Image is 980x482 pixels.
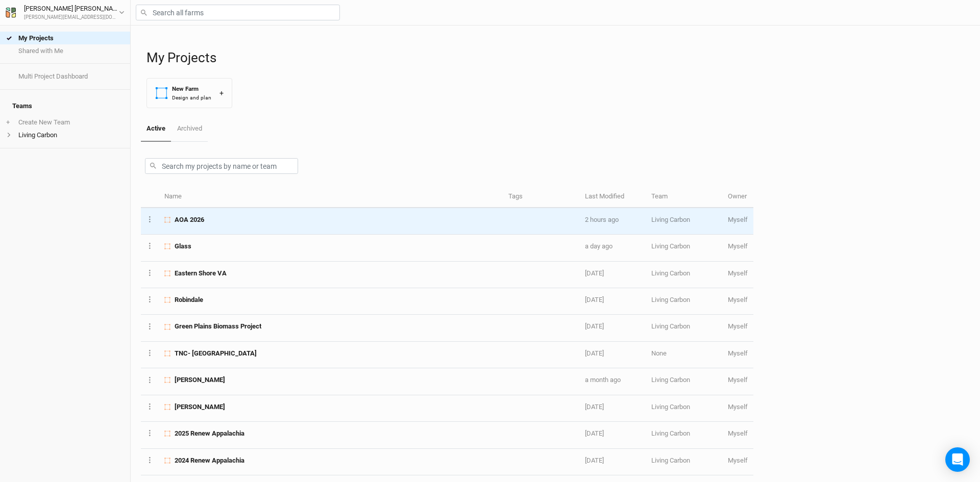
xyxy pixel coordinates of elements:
td: Living Carbon [646,422,722,448]
span: andy@livingcarbon.com [728,322,748,330]
span: andy@livingcarbon.com [728,456,748,464]
span: Glass [175,242,191,251]
span: Aug 22, 2025 8:26 AM [585,322,604,330]
span: Phillips [175,375,225,385]
span: TNC- VA [175,349,257,358]
span: Sep 8, 2025 2:07 PM [585,242,612,250]
span: andy@livingcarbon.com [728,296,748,303]
span: Wisniewski [175,402,225,412]
h1: My Projects [146,50,970,66]
th: Name [159,186,503,208]
span: Aug 25, 2025 1:33 PM [585,296,604,303]
span: + [6,118,10,126]
span: andy@livingcarbon.com [728,349,748,357]
h4: Teams [6,96,124,116]
span: andy@livingcarbon.com [728,403,748,411]
input: Search all farms [136,5,340,20]
td: Living Carbon [646,288,722,315]
a: Archived [171,116,207,141]
span: Eastern Shore VA [175,269,227,278]
td: Living Carbon [646,368,722,395]
a: Active [141,116,171,142]
td: Living Carbon [646,235,722,261]
td: Living Carbon [646,395,722,422]
div: Design and plan [172,94,211,102]
span: Aug 13, 2025 12:28 PM [585,376,621,384]
span: Aug 19, 2025 10:45 AM [585,349,604,357]
th: Owner [722,186,753,208]
td: Living Carbon [646,315,722,341]
td: Living Carbon [646,262,722,288]
td: Living Carbon [646,449,722,475]
span: 2025 Renew Appalachia [175,429,244,438]
div: [PERSON_NAME] [PERSON_NAME] [24,4,119,14]
span: andy@livingcarbon.com [728,269,748,277]
span: andy@livingcarbon.com [728,242,748,250]
div: [PERSON_NAME][EMAIL_ADDRESS][DOMAIN_NAME] [24,14,119,21]
span: AOA 2026 [175,215,204,224]
td: Living Carbon [646,208,722,235]
span: Green Plains Biomass Project [175,322,261,331]
th: Team [646,186,722,208]
td: None [646,342,722,368]
th: Last Modified [579,186,646,208]
button: New FarmDesign and plan+ [146,78,232,108]
span: 2024 Renew Appalachia [175,456,244,465]
span: Jul 23, 2025 3:27 PM [585,456,604,464]
button: [PERSON_NAME] [PERSON_NAME][PERSON_NAME][EMAIL_ADDRESS][DOMAIN_NAME] [5,3,125,21]
div: New Farm [172,85,211,93]
span: andy@livingcarbon.com [728,429,748,437]
span: Aug 26, 2025 9:06 AM [585,269,604,277]
span: andy@livingcarbon.com [728,376,748,384]
span: andy@livingcarbon.com [728,216,748,223]
div: + [219,88,224,98]
div: Open Intercom Messenger [945,447,970,472]
span: Sep 9, 2025 10:31 AM [585,216,619,223]
span: Jul 23, 2025 3:55 PM [585,403,604,411]
span: Jul 23, 2025 3:49 PM [585,429,604,437]
span: Robindale [175,295,203,305]
th: Tags [503,186,579,208]
input: Search my projects by name or team [145,158,298,174]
